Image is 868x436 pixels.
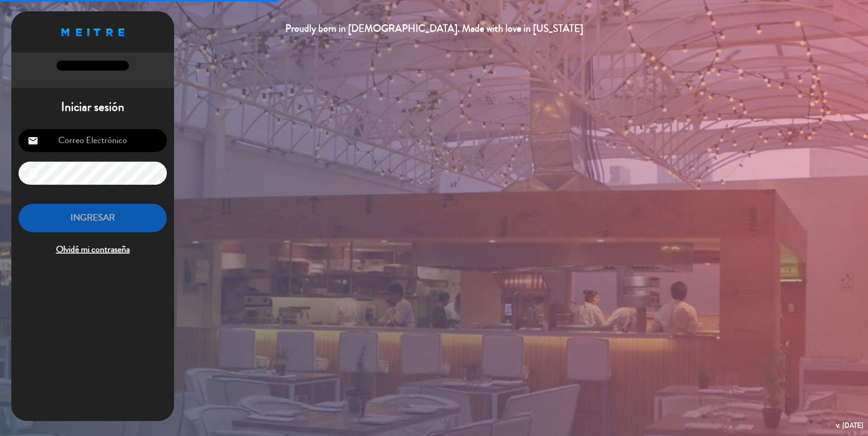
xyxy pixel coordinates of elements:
[11,100,174,115] h1: Iniciar sesión
[19,242,167,257] span: Olvidé mi contraseña
[28,168,38,179] i: lock
[836,419,863,431] div: v. [DATE]
[19,129,167,152] input: Correo Electrónico
[19,204,167,232] button: INGRESAR
[28,135,38,146] i: email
